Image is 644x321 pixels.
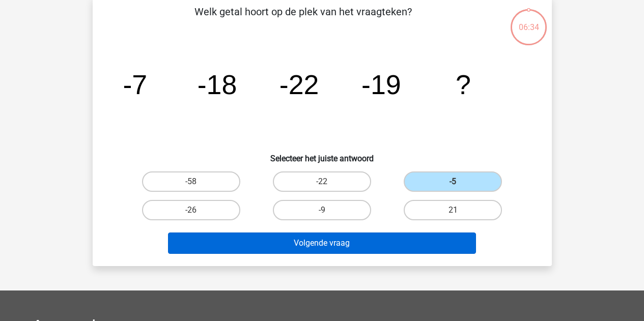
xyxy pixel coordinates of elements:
[404,200,502,220] label: 21
[510,8,548,34] div: 06:34
[142,200,240,220] label: -26
[361,69,401,100] tspan: -19
[168,232,476,254] button: Volgende vraag
[123,69,147,100] tspan: -7
[279,69,319,100] tspan: -22
[456,69,471,100] tspan: ?
[197,69,237,100] tspan: -18
[109,4,497,35] p: Welk getal hoort op de plek van het vraagteken?
[273,200,371,220] label: -9
[404,171,502,192] label: -5
[273,171,371,192] label: -22
[109,145,536,163] h6: Selecteer het juiste antwoord
[142,171,240,192] label: -58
